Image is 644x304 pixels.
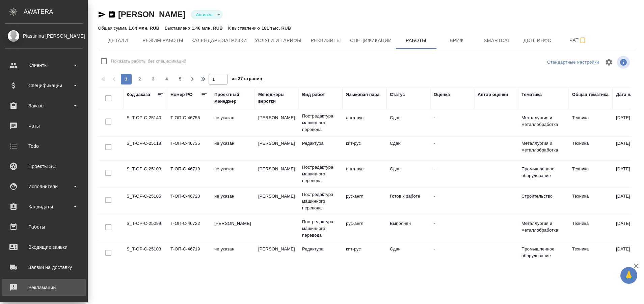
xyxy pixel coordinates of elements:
[521,91,542,98] div: Тематика
[5,282,83,293] div: Рекламации
[390,91,405,98] div: Статус
[194,12,215,18] button: Активен
[148,76,159,82] span: 3
[5,242,83,252] div: Входящие заявки
[167,242,211,266] td: Т-ОП-С-46719
[569,242,613,266] td: Техника
[302,164,339,184] p: Постредактура машинного перевода
[2,117,86,134] a: Чаты
[343,190,386,213] td: рус-англ
[302,113,339,133] p: Постредактура машинного перевода
[481,36,513,45] span: Smartcat
[211,137,255,160] td: не указан
[302,246,339,252] p: Редактура
[5,161,83,171] div: Проекты SC
[617,56,631,69] span: Посмотреть информацию
[167,190,211,213] td: Т-ОП-С-46723
[2,158,86,175] a: Проекты SC
[123,217,167,240] td: S_T-OP-C-25099
[123,137,167,160] td: S_T-OP-C-25118
[5,262,83,272] div: Заявки на доставку
[5,80,83,91] div: Спецификации
[211,217,255,240] td: [PERSON_NAME]
[111,58,186,65] span: Показать работы без спецификаций
[302,91,325,98] div: Вид работ
[343,242,386,266] td: кит-рус
[5,60,83,70] div: Клиенты
[5,141,83,151] div: Todo
[386,137,430,160] td: Сдан
[386,217,430,240] td: Выполнен
[161,74,172,85] button: 4
[175,74,186,85] button: 5
[2,259,86,276] a: Заявки на доставку
[386,162,430,186] td: Сдан
[434,246,435,251] a: -
[2,218,86,235] a: Работы
[310,36,342,45] span: Реквизиты
[521,193,565,200] p: Строительство
[2,138,86,155] a: Todo
[192,26,223,31] p: 1.46 млн. RUB
[2,239,86,256] a: Входящие заявки
[255,137,299,160] td: [PERSON_NAME]
[5,101,83,111] div: Заказы
[434,221,435,226] a: -
[620,267,637,284] button: 🙏
[5,121,83,131] div: Чаты
[211,242,255,266] td: не указан
[601,54,617,70] span: Настроить таблицу
[214,91,251,105] div: Проектный менеджер
[161,76,172,82] span: 4
[123,162,167,186] td: S_T-OP-C-25103
[569,217,613,240] td: Техника
[478,91,508,98] div: Автор оценки
[521,36,554,45] span: Доп. инфо
[118,10,185,19] a: [PERSON_NAME]
[521,114,565,128] p: Металлургия и металлобработка
[545,57,601,68] div: split button
[98,26,128,31] p: Общая сумма
[165,26,192,31] p: Выставлено
[386,111,430,135] td: Сдан
[167,111,211,135] td: Т-ОП-С-46755
[302,218,339,239] p: Постредактура машинного перевода
[102,36,134,45] span: Детали
[386,190,430,213] td: Готов к работе
[440,36,473,45] span: Бриф
[211,162,255,186] td: не указан
[616,91,643,98] div: Дата начала
[572,91,609,98] div: Общая тематика
[521,246,565,259] p: Промышленное оборудование
[569,111,613,135] td: Техника
[175,76,186,82] span: 5
[434,194,435,199] a: -
[167,137,211,160] td: Т-ОП-С-46735
[255,190,299,213] td: [PERSON_NAME]
[24,5,88,19] div: AWATERA
[5,202,83,212] div: Кандидаты
[2,279,86,296] a: Рекламации
[127,91,150,98] div: Код заказа
[148,74,159,85] button: 3
[5,32,83,40] div: Plastinina [PERSON_NAME]
[123,190,167,213] td: S_T-OP-C-25105
[134,74,145,85] button: 2
[191,36,247,45] span: Календарь загрузки
[521,220,565,234] p: Металлургия и металлобработка
[232,75,262,85] span: из 27 страниц
[434,141,435,146] a: -
[302,191,339,211] p: Постредактура машинного перевода
[579,36,587,44] svg: Подписаться
[142,36,183,45] span: Режим работы
[343,111,386,135] td: англ-рус
[521,140,565,154] p: Металлургия и металлобработка
[255,36,301,45] span: Услуги и тарифы
[562,36,594,44] span: Чат
[123,111,167,135] td: S_T-OP-C-25140
[108,10,116,19] button: Скопировать ссылку
[434,91,450,98] div: Оценка
[569,162,613,186] td: Техника
[211,111,255,135] td: не указан
[5,181,83,192] div: Исполнители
